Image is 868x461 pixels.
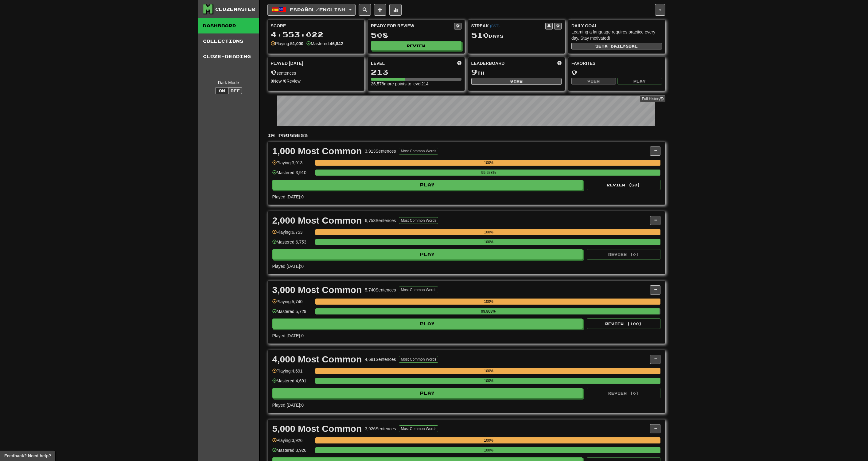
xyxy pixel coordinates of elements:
[617,78,662,84] button: Play
[374,4,386,16] button: Add sentence to collection
[271,31,361,38] div: 4,553,022
[4,453,51,459] span: Open feedback widget
[471,60,505,66] span: Leaderboard
[471,78,562,85] button: View
[272,424,362,433] div: 5,000 Most Common
[317,299,660,305] div: 100%
[571,68,662,76] div: 0
[587,249,660,260] button: Review (0)
[317,378,660,384] div: 100%
[371,23,454,29] div: Ready for Review
[272,403,304,408] span: Played [DATE]: 0
[228,87,242,94] button: Off
[457,60,461,66] span: Score more points to level up
[490,24,500,28] a: (BST)
[267,4,356,16] button: Español/English
[317,447,660,453] div: 100%
[399,287,438,293] button: Most Common Words
[587,318,660,329] button: Review (100)
[271,23,361,29] div: Score
[365,148,396,154] div: 3,913 Sentences
[271,41,304,47] div: Playing:
[290,7,345,12] span: Español / English
[272,333,304,338] span: Played [DATE]: 0
[371,68,461,76] div: 213
[571,60,662,66] div: Favorites
[471,31,489,39] span: 510
[271,68,277,76] span: 0
[317,437,660,443] div: 100%
[571,29,662,41] div: Learning a language requires practice every day. Stay motivated!
[359,4,371,16] button: Search sentences
[571,23,662,29] div: Daily Goal
[198,18,259,33] a: Dashboard
[471,23,546,29] div: Streak
[198,33,259,49] a: Collections
[371,41,461,50] button: Review
[272,318,583,329] button: Play
[272,170,312,180] div: Mastered: 3,910
[272,216,362,225] div: 2,000 Most Common
[317,239,660,245] div: 100%
[284,79,286,84] strong: 0
[198,49,259,64] a: Cloze-Reading
[272,239,312,249] div: Mastered: 6,753
[640,96,665,102] a: Full History
[271,60,303,66] span: Played [DATE]
[605,44,625,48] span: a daily
[290,41,303,46] strong: 51,000
[399,148,438,154] button: Most Common Words
[471,31,562,39] div: Day s
[272,160,312,170] div: Playing: 3,913
[587,388,660,398] button: Review (0)
[272,355,362,364] div: 4,000 Most Common
[317,368,660,374] div: 100%
[203,80,254,86] div: Dark Mode
[271,68,361,76] div: sentences
[587,180,660,190] button: Review (50)
[272,378,312,388] div: Mastered: 4,691
[272,308,312,318] div: Mastered: 5,729
[317,308,660,314] div: 99.808%
[330,41,343,46] strong: 46,842
[215,87,229,94] button: On
[215,6,255,12] div: Clozemaster
[371,60,385,66] span: Level
[471,68,477,76] span: 9
[365,217,396,224] div: 6,753 Sentences
[365,426,396,432] div: 3,926 Sentences
[571,43,662,49] button: Seta dailygoal
[399,217,438,224] button: Most Common Words
[272,388,583,398] button: Play
[399,425,438,432] button: Most Common Words
[272,437,312,447] div: Playing: 3,926
[272,447,312,457] div: Mastered: 3,926
[317,160,660,166] div: 100%
[317,229,660,235] div: 100%
[272,285,362,295] div: 3,000 Most Common
[371,31,461,39] div: 508
[306,41,343,47] div: Mastered:
[272,180,583,190] button: Play
[271,79,273,84] strong: 0
[272,194,304,199] span: Played [DATE]: 0
[271,78,361,84] div: New / Review
[317,170,660,176] div: 99.923%
[272,368,312,378] div: Playing: 4,691
[571,78,616,84] button: View
[557,60,562,66] span: This week in points, UTC
[389,4,402,16] button: More stats
[365,356,396,362] div: 4,691 Sentences
[272,299,312,309] div: Playing: 5,740
[272,229,312,239] div: Playing: 6,753
[272,249,583,260] button: Play
[471,68,562,76] div: th
[267,132,665,139] p: In Progress
[272,264,304,269] span: Played [DATE]: 0
[272,147,362,156] div: 1,000 Most Common
[399,356,438,363] button: Most Common Words
[371,81,461,87] div: 26,578 more points to level 214
[365,287,396,293] div: 5,740 Sentences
